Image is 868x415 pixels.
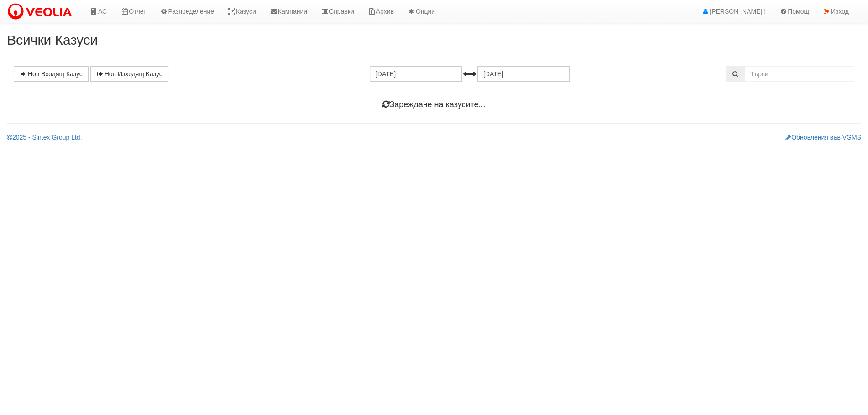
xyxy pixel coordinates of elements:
[785,134,861,141] a: Обновления във VGMS
[14,66,89,82] a: Нов Входящ Казус
[7,2,76,21] img: VeoliaLogo.png
[7,134,82,141] a: 2025 - Sintex Group Ltd.
[14,100,854,109] h4: Зареждане на казусите...
[7,32,861,47] h2: Всички Казуси
[745,66,854,82] input: Търсене по Идентификатор, Бл/Вх/Ап, Тип, Описание, Моб. Номер, Имейл, Файл, Коментар,
[90,66,168,82] a: Нов Изходящ Казус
